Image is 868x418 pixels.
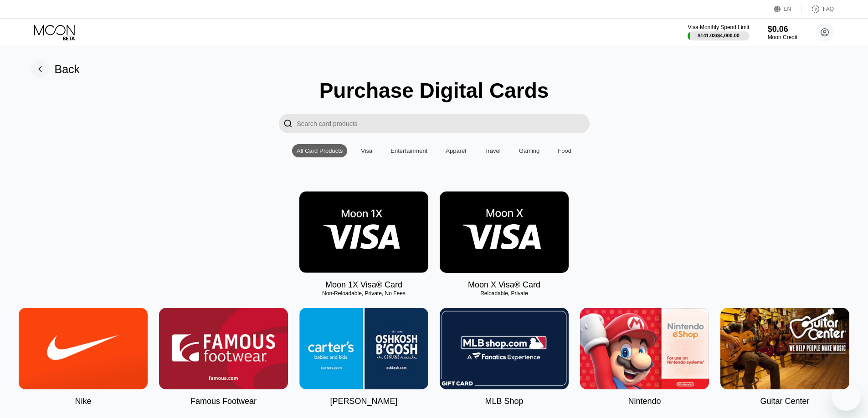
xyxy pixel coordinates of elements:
[325,280,402,290] div: Moon 1X Visa® Card
[31,60,80,78] div: Back
[283,118,293,129] div: 
[784,6,791,12] div: EN
[390,147,427,154] div: Entertainment
[330,397,397,406] div: [PERSON_NAME]
[485,397,523,406] div: MLB Shop
[519,147,540,154] div: Gaming
[299,290,428,297] div: Non-Reloadable, Private, No Fees
[446,147,466,154] div: Apparel
[468,280,540,290] div: Moon X Visa® Card
[356,144,377,157] div: Visa
[823,6,834,12] div: FAQ
[441,144,471,157] div: Apparel
[75,397,91,406] div: Nike
[279,114,297,133] div: 
[774,5,802,14] div: EN
[802,5,834,14] div: FAQ
[688,24,749,30] div: Visa Monthly Spend Limit
[768,34,797,40] div: Moon Credit
[361,147,372,154] div: Visa
[292,144,347,157] div: All Card Products
[628,397,661,406] div: Nintendo
[55,63,80,76] div: Back
[319,78,549,103] div: Purchase Digital Cards
[386,144,432,157] div: Entertainment
[760,397,809,406] div: Guitar Center
[768,25,797,40] div: $0.06Moon Credit
[768,25,797,34] div: $0.06
[297,147,343,154] div: All Card Products
[832,382,861,411] iframe: Кнопка запуска окна обмена сообщениями
[440,290,569,297] div: Reloadable, Private
[190,397,257,406] div: Famous Footwear
[558,147,571,154] div: Food
[698,33,740,38] div: $141.03 / $4,000.00
[514,144,544,157] div: Gaming
[484,147,501,154] div: Travel
[480,144,505,157] div: Travel
[688,24,749,40] div: Visa Monthly Spend Limit$141.03/$4,000.00
[297,114,590,133] input: Search card products
[553,144,576,157] div: Food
